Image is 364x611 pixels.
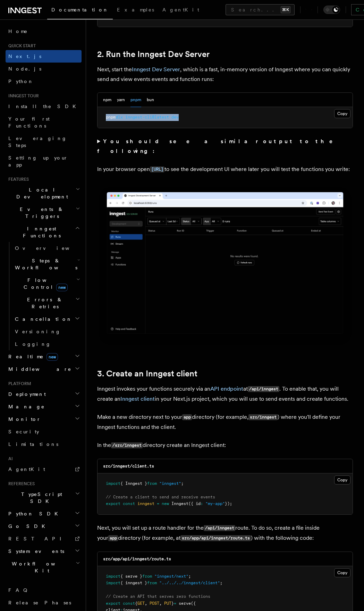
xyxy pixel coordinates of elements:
[6,557,82,577] button: Workflow Kit
[201,501,203,506] span: :
[159,601,162,606] span: ,
[6,491,75,505] span: TypeScript SDK
[8,104,80,109] span: Install the SDK
[145,601,147,606] span: ,
[6,93,39,99] span: Inngest tour
[12,293,82,313] button: Errors & Retries
[97,65,353,84] p: Next, start the , which is a fast, in-memory version of Inngest where you can quickly send and vi...
[210,385,243,392] a: API endpoint
[111,442,143,448] code: /src/inngest
[51,7,109,13] span: Documentation
[6,50,82,63] a: Next.js
[147,481,157,486] span: from
[191,601,196,606] span: ({
[6,152,82,171] a: Setting up your app
[6,507,82,520] button: Python SDK
[6,113,82,132] a: Your first Functions
[6,523,49,530] span: Go SDK
[6,548,64,555] span: System events
[106,501,120,506] span: export
[116,115,123,120] span: dlx
[106,574,120,579] span: import
[6,425,82,438] a: Security
[6,400,82,413] button: Manage
[334,475,350,484] button: Copy
[120,396,155,402] a: Inngest client
[97,523,353,543] p: Next, you will set up a route handler for the route. To do so, create a file inside your director...
[150,166,164,172] a: [URL]
[6,403,45,410] span: Manage
[56,284,68,291] span: new
[12,316,72,323] span: Cancellation
[125,115,169,120] span: inngest-cli@latest
[179,601,191,606] span: serve
[6,488,82,507] button: TypeScript SDK
[12,274,82,293] button: Flow Controlnew
[8,587,31,593] span: FAQ
[106,481,120,486] span: import
[181,481,184,486] span: ;
[150,166,164,172] code: [URL]
[159,580,220,585] span: "../../../inngest/client"
[12,296,75,310] span: Errors & Retries
[97,412,353,432] p: Make a new directory next to your directory (for example, ) where you'll define your Inngest func...
[281,6,290,13] kbd: ⌘K
[6,206,76,220] span: Events & Triggers
[158,2,203,19] a: AgentKit
[6,63,82,75] a: Node.js
[220,580,222,585] span: ;
[6,481,35,487] span: References
[137,501,154,506] span: inngest
[12,277,76,291] span: Flow Control
[323,6,340,14] button: Toggle dark mode
[142,574,152,579] span: from
[6,463,82,475] a: AgentKit
[180,535,251,541] code: src/app/api/inngest/route.ts
[106,601,120,606] span: export
[6,132,82,152] a: Leveraging Steps
[106,115,116,120] span: pnpm
[6,186,76,200] span: Local Development
[171,601,174,606] span: }
[97,164,353,174] p: In your browser open to see the development UI where later you will test the functions you write:
[8,54,41,59] span: Next.js
[108,535,118,541] code: app
[6,456,13,462] span: AI
[117,7,154,13] span: Examples
[120,574,142,579] span: { serve }
[6,520,82,532] button: Go SDK
[97,186,353,347] img: Inngest Dev Server's 'Runs' tab with no data
[135,601,137,606] span: {
[97,137,353,156] summary: You should see a similar output to the following:
[188,574,191,579] span: ;
[12,254,82,274] button: Steps & Workflows
[106,495,215,499] span: // Create a client to send and receive events
[97,138,342,154] strong: You should see a similar output to the following:
[6,545,82,557] button: System events
[226,4,295,15] button: Search...⌘K
[97,369,197,378] a: 3. Create an Inngest client
[12,242,82,254] a: Overview
[6,560,76,574] span: Workflow Kit
[8,429,39,434] span: Security
[106,594,210,599] span: // Create an API that serves zero functions
[103,556,171,561] code: src/app/api/inngest/route.ts
[6,391,46,398] span: Deployment
[147,93,154,107] button: bun
[6,366,71,373] span: Middleware
[248,414,278,420] code: src/inngest
[6,438,82,450] a: Limitations
[47,2,113,19] a: Documentation
[188,501,201,506] span: ({ id
[6,416,41,423] span: Monitor
[6,177,29,182] span: Features
[6,75,82,88] a: Python
[6,225,75,239] span: Inngest Functions
[120,580,147,585] span: { inngest }
[334,568,350,577] button: Copy
[205,501,225,506] span: "my-app"
[106,580,120,585] span: import
[150,601,159,606] span: POST
[6,353,58,360] span: Realtime
[162,501,169,506] span: new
